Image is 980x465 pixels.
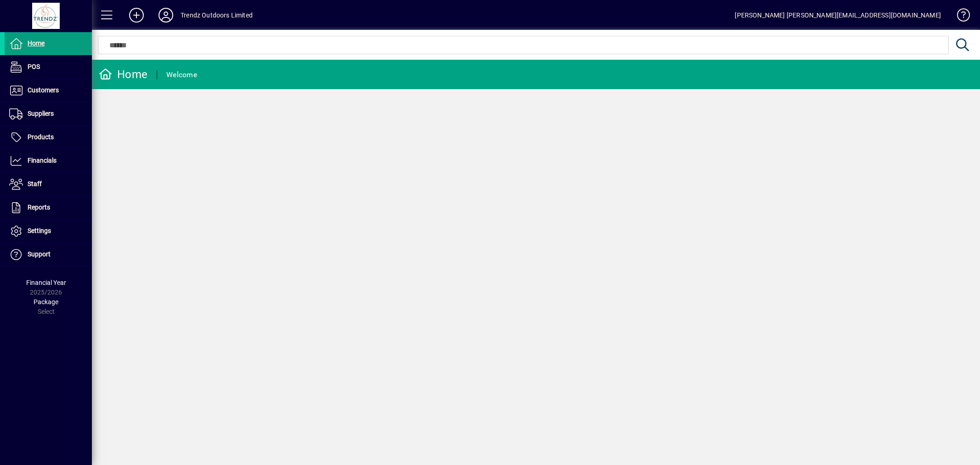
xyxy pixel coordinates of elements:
[5,173,92,196] a: Staff
[181,8,253,23] div: Trendz Outdoors Limited
[5,149,92,172] a: Financials
[28,63,40,70] span: POS
[166,68,197,82] div: Welcome
[28,40,45,47] span: Home
[28,250,51,258] span: Support
[26,279,66,286] span: Financial Year
[122,7,151,23] button: Add
[5,56,92,79] a: POS
[5,126,92,149] a: Products
[28,180,42,187] span: Staff
[28,157,57,164] span: Financials
[28,86,59,94] span: Customers
[5,196,92,219] a: Reports
[28,110,54,117] span: Suppliers
[28,133,54,141] span: Products
[5,220,92,243] a: Settings
[151,7,181,23] button: Profile
[5,102,92,125] a: Suppliers
[950,2,969,32] a: Knowledge Base
[99,67,147,82] div: Home
[28,227,51,234] span: Settings
[5,243,92,266] a: Support
[34,298,58,306] span: Package
[5,79,92,102] a: Customers
[735,8,941,23] div: [PERSON_NAME] [PERSON_NAME][EMAIL_ADDRESS][DOMAIN_NAME]
[28,204,50,211] span: Reports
